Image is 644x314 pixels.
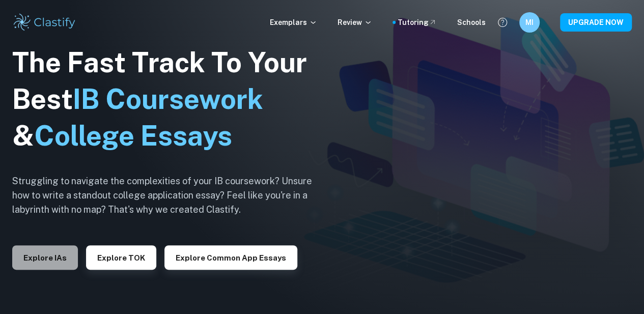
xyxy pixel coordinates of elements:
button: Explore Common App essays [164,245,297,270]
span: IB Coursework [73,83,263,115]
h6: MI [524,17,536,28]
h1: The Fast Track To Your Best & [12,44,328,154]
a: Tutoring [398,17,437,28]
button: Explore IAs [12,245,78,270]
button: UPGRADE NOW [560,13,632,32]
a: Explore IAs [12,252,78,262]
a: Explore TOK [86,252,156,262]
button: Help and Feedback [494,14,511,31]
h6: Struggling to navigate the complexities of your IB coursework? Unsure how to write a standout col... [12,174,328,217]
span: College Essays [34,120,232,152]
button: Explore TOK [86,245,156,270]
p: Review [338,17,372,28]
a: Explore Common App essays [164,252,297,262]
button: MI [519,12,540,33]
p: Exemplars [270,17,317,28]
a: Schools [457,17,486,28]
img: Clastify logo [12,12,77,33]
